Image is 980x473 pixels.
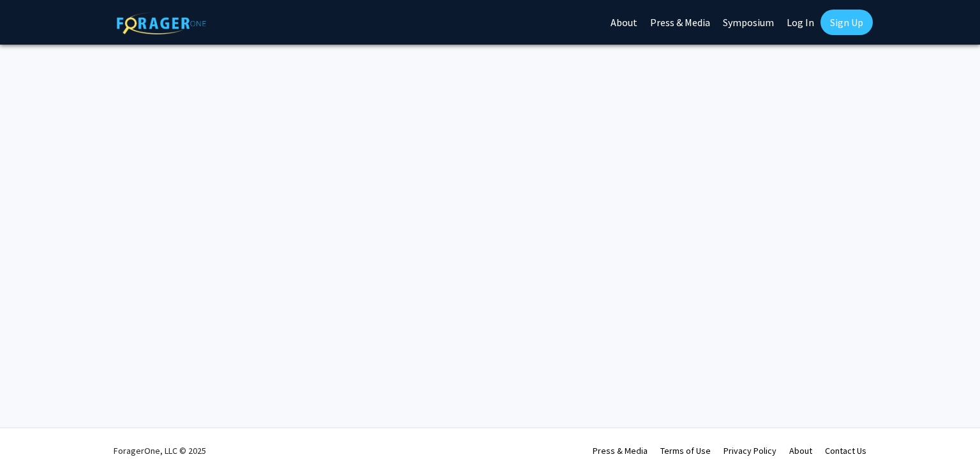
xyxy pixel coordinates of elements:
[117,12,206,34] img: ForagerOne Logo
[724,445,776,456] a: Privacy Policy
[820,10,873,35] a: Sign Up
[593,445,648,456] a: Press & Media
[114,428,206,473] div: ForagerOne, LLC © 2025
[825,445,866,456] a: Contact Us
[660,445,711,456] a: Terms of Use
[789,445,812,456] a: About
